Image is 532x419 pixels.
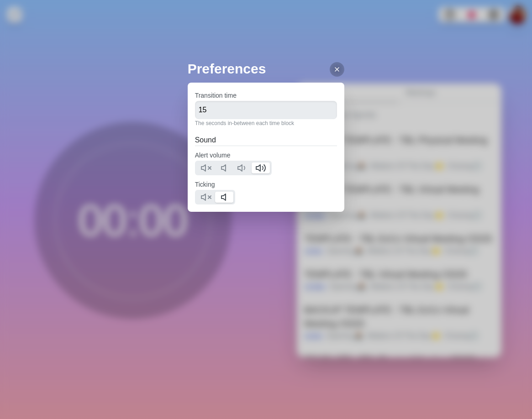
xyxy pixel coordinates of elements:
[195,119,337,127] p: The seconds in-between each time block
[195,92,237,99] label: Transition time
[188,58,345,79] h2: Preferences
[195,181,215,188] label: Ticking
[195,152,231,159] label: Alert volume
[195,135,337,146] h2: Sound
